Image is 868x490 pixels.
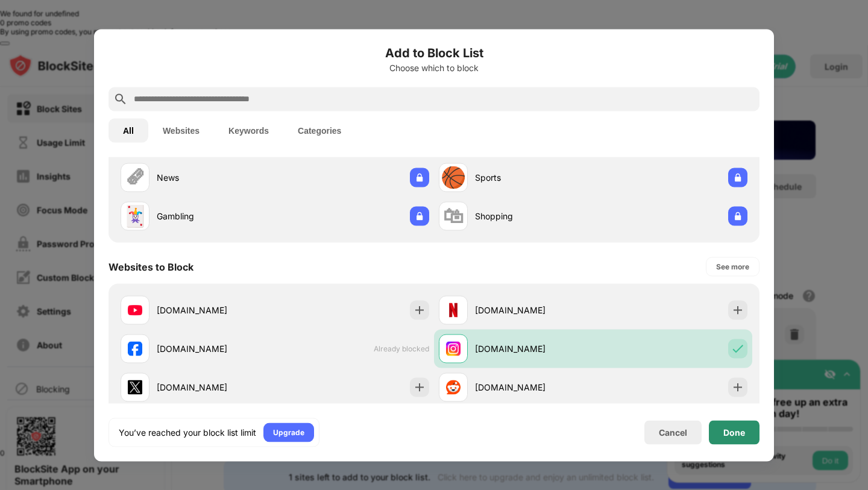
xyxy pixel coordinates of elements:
span: Already blocked [374,344,429,353]
h6: Add to Block List [108,43,759,61]
img: search.svg [113,92,128,106]
button: All [108,118,148,142]
div: [DOMAIN_NAME] [475,342,593,355]
div: News [157,171,275,184]
div: [DOMAIN_NAME] [475,381,593,394]
div: [DOMAIN_NAME] [475,304,593,316]
div: [DOMAIN_NAME] [157,342,275,355]
img: favicons [446,341,461,356]
img: favicons [446,380,461,394]
div: Cancel [659,427,687,438]
div: Upgrade [273,426,304,438]
div: 🏀 [441,165,466,190]
div: You’ve reached your block list limit [119,426,256,438]
div: 🃏 [122,204,148,228]
button: Websites [148,118,214,142]
button: Keywords [214,118,283,142]
img: favicons [128,303,142,317]
div: Sports [475,171,593,184]
div: 🗞 [125,165,145,190]
img: favicons [128,341,142,356]
img: favicons [446,303,461,317]
div: Done [723,427,745,437]
div: Websites to Block [108,260,193,272]
div: 🛍 [443,204,464,228]
div: Gambling [157,210,275,222]
div: [DOMAIN_NAME] [157,304,275,316]
button: Categories [283,118,356,142]
div: See more [716,260,749,272]
img: favicons [128,380,142,394]
div: Choose which to block [108,63,759,72]
div: Shopping [475,210,593,222]
div: [DOMAIN_NAME] [157,381,275,394]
